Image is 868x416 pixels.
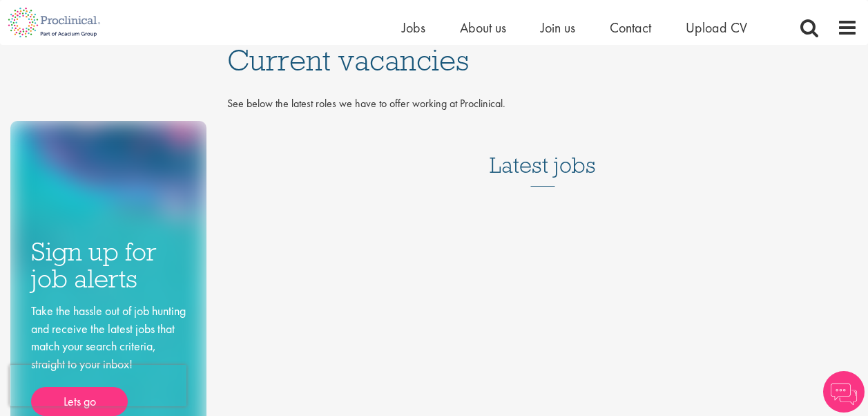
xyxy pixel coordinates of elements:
p: See below the latest roles we have to offer working at Proclinical. [227,96,858,112]
iframe: reCAPTCHA [10,365,186,406]
h3: Sign up for job alerts [31,238,186,292]
a: Join us [541,19,575,37]
img: Chatbot [823,371,865,413]
a: About us [460,19,506,37]
h3: Latest jobs [490,119,596,187]
a: Upload CV [686,19,747,37]
span: Current vacancies [227,41,469,79]
a: Contact [610,19,651,37]
div: Take the hassle out of job hunting and receive the latest jobs that match your search criteria, s... [31,302,186,416]
a: Jobs [402,19,425,37]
